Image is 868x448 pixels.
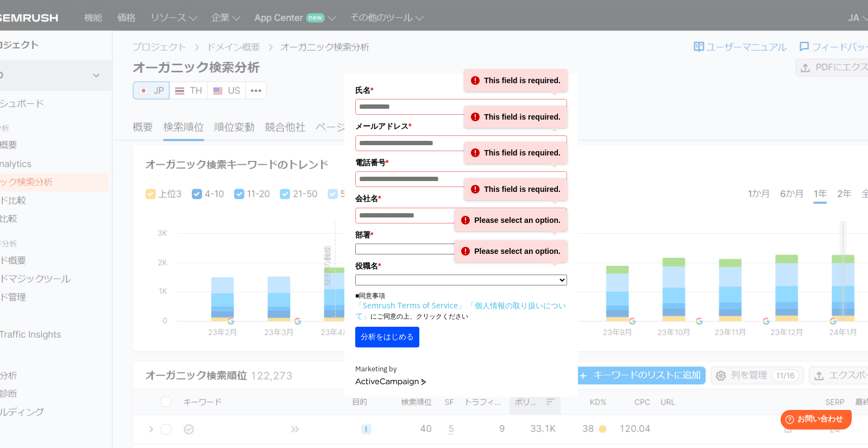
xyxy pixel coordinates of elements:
p: ■同意事項 にご同意の上、クリックください [355,291,567,321]
a: 「個人情報の取り扱いについて」 [355,300,566,321]
div: This field is required. [464,70,567,91]
iframe: Help widget launcher [771,406,856,436]
a: 「Semrush Terms of Service」 [355,300,466,310]
label: 会社名 [355,192,567,204]
div: This field is required. [464,142,567,164]
label: 役職名 [355,260,567,272]
label: 電話番号 [355,157,567,169]
button: 分析をはじめる [355,327,419,347]
div: Please select an option. [455,209,567,231]
div: This field is required. [464,106,567,128]
div: Marketing by [355,364,567,375]
label: メールアドレス [355,120,567,132]
label: 部署 [355,229,567,241]
label: 氏名 [355,84,567,96]
div: This field is required. [464,178,567,200]
div: Please select an option. [455,240,567,262]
